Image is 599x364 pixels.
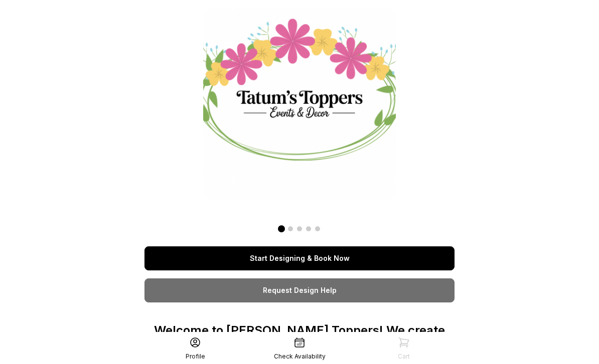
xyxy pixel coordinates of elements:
a: Request Design Help [144,278,455,302]
div: Profile [186,352,205,360]
div: Cart [398,352,410,360]
div: Check Availability [274,352,326,360]
a: Start Designing & Book Now [144,246,455,270]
